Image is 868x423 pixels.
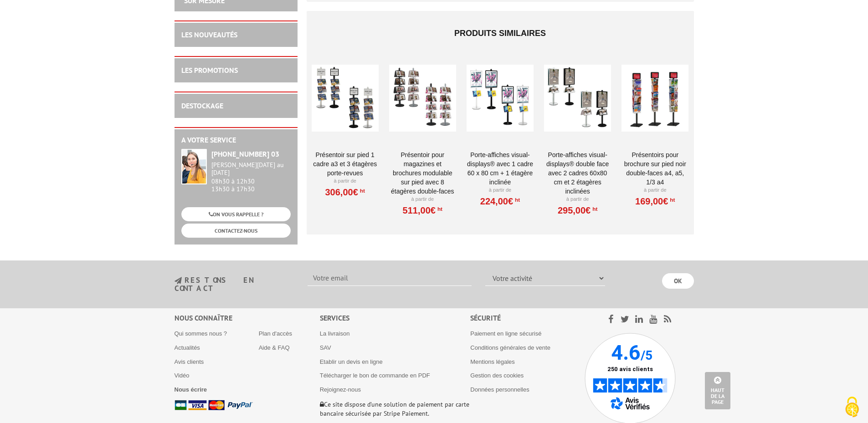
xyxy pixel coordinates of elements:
[621,150,688,187] a: Présentoirs pour brochure sur pied NOIR double-faces A4, A5, 1/3 A4
[662,273,694,289] input: OK
[558,208,597,213] a: 295,00€HT
[211,161,291,193] div: 08h30 à 12h30 13h30 à 17h30
[470,330,541,337] a: Paiement en ligne sécurisé
[480,199,520,204] a: 224,00€HT
[358,188,365,194] sup: HT
[470,344,550,351] a: Conditions générales de vente
[436,206,442,212] sup: HT
[705,372,730,409] a: Haut de la page
[470,372,524,379] a: Gestion des cookies
[320,400,471,418] p: Ce site dispose d’une solution de paiement par carte bancaire sécurisée par Stripe Paiement.
[320,344,331,351] a: SAV
[181,30,237,39] a: LES NOUVEAUTÉS
[259,344,290,351] a: Aide & FAQ
[308,270,472,286] input: Votre email
[470,386,529,393] a: Données personnelles
[181,224,291,238] a: CONTACTEZ-NOUS
[454,29,546,38] span: Produits similaires
[175,372,190,379] a: Vidéo
[668,197,675,203] sup: HT
[320,313,471,323] div: Services
[181,136,291,144] h2: A votre service
[544,150,611,196] a: Porte-affiches Visual-Displays® double face avec 2 cadres 60x80 cm et 2 étagères inclinées
[320,372,430,379] a: Télécharger le bon de commande en PDF
[513,197,520,203] sup: HT
[175,276,294,292] h3: restons en contact
[181,66,238,75] a: LES PROMOTIONS
[175,358,204,365] a: Avis clients
[320,330,350,337] a: La livraison
[312,178,379,185] p: À partir de
[175,277,182,285] img: newsletter.jpg
[325,189,365,195] a: 306,00€HT
[175,386,207,393] a: Nous écrire
[181,101,223,110] a: DESTOCKAGE
[841,396,863,418] img: Cookies (fenêtre modale)
[389,150,456,196] a: présentoir pour magazines et brochures modulable sur pied avec 8 étagères double-faces
[836,392,868,423] button: Cookies (fenêtre modale)
[175,313,320,323] div: Nous connaître
[403,208,442,213] a: 511,00€HT
[175,330,227,337] a: Qui sommes nous ?
[470,313,585,323] div: Sécurité
[211,149,279,158] strong: [PHONE_NUMBER] 03
[544,196,611,203] p: À partir de
[320,358,383,365] a: Etablir un devis en ligne
[211,161,291,177] div: [PERSON_NAME][DATE] au [DATE]
[312,150,379,178] a: Présentoir sur pied 1 cadre A3 et 3 étagères porte-revues
[591,206,597,212] sup: HT
[181,149,207,184] img: widget-service.jpg
[621,187,688,194] p: À partir de
[320,386,361,393] a: Rejoignez-nous
[635,199,675,204] a: 169,00€HT
[467,187,534,194] p: À partir de
[259,330,292,337] a: Plan d'accès
[175,344,200,351] a: Actualités
[389,196,456,203] p: À partir de
[470,358,515,365] a: Mentions légales
[181,207,291,221] a: ON VOUS RAPPELLE ?
[467,150,534,187] a: PORTE-AFFICHES VISUAL-DISPLAYS® AVEC 1 CADRE 60 X 80 CM + 1 ÉTAGÈRE INCLINÉE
